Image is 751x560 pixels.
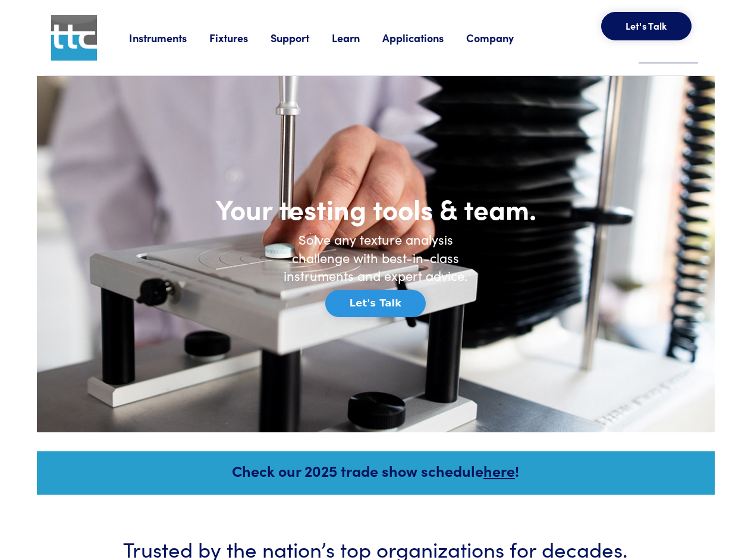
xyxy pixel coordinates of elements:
[332,30,382,45] a: Learn
[483,460,515,481] a: here
[271,30,332,45] a: Support
[275,230,477,285] h6: Solve any texture analysis challenge with best-in-class instruments and expert advice.
[53,460,699,481] h5: Check our 2025 trade show schedule !
[174,191,578,226] h1: Your testing tools & team.
[129,30,209,45] a: Instruments
[51,15,97,61] img: ttc_logo_1x1_v1.0.png
[466,30,536,45] a: Company
[209,30,271,45] a: Fixtures
[382,30,466,45] a: Applications
[601,12,692,40] button: Let's Talk
[325,290,426,317] button: Let's Talk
